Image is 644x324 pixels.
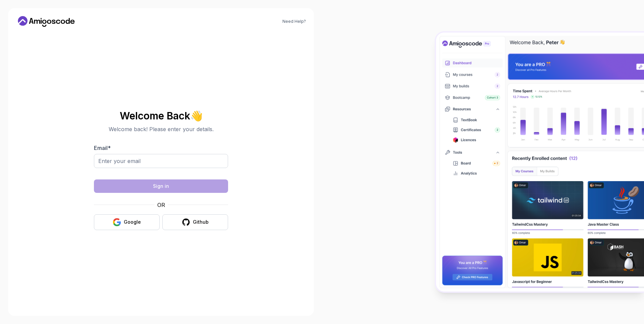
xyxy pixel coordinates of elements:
[94,145,111,151] label: Email *
[193,219,209,225] div: Github
[157,201,165,209] p: OR
[153,183,169,190] div: Sign in
[436,33,644,292] img: Amigoscode Dashboard
[94,214,160,230] button: Google
[124,219,141,225] div: Google
[94,110,228,121] h2: Welcome Back
[190,109,203,122] span: 👋
[94,125,228,133] p: Welcome back! Please enter your details.
[162,214,228,230] button: Github
[16,16,76,27] a: Home link
[94,179,228,193] button: Sign in
[94,154,228,168] input: Enter your email
[282,19,306,24] a: Need Help?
